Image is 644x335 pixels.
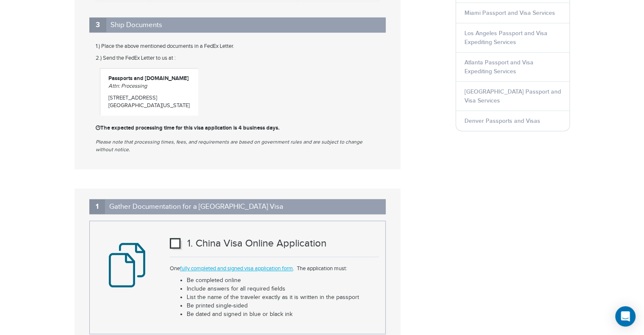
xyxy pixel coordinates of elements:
[96,124,379,132] p: The expected processing time for this visa application is 4 business days.
[96,54,379,62] p: 2.) Send the FedEx Letter to us at :
[187,310,379,319] li: Be dated and signed in blue or black ink
[96,42,379,50] p: 1.) Place the above mentioned documents in a FedEx Letter.
[187,285,379,293] li: Include answers for all required fields
[89,17,386,33] h2: Ship Documents
[187,302,379,310] li: Be printed single-sided
[464,88,561,104] a: [GEOGRAPHIC_DATA] Passport and Visa Services
[615,306,636,327] div: Open Intercom Messenger
[96,232,158,298] img: cl-ico-additional-requ.png
[180,265,293,272] a: fully completed and signed visa application form
[108,75,189,82] strong: Passports and [DOMAIN_NAME]
[89,199,105,214] span: 1
[89,18,106,32] span: 3
[187,238,191,249] span: 1
[89,199,386,214] h2: Gather Documentation for a [GEOGRAPHIC_DATA] Visa
[108,94,190,109] p: [STREET_ADDRESS] [GEOGRAPHIC_DATA][US_STATE]
[170,265,379,272] p: One . The application must:
[464,30,547,46] a: Los Angeles Passport and Visa Expediting Services
[464,9,555,17] a: Miami Passport and Visa Services
[187,277,379,285] li: Be completed online
[96,138,379,153] p: Please note that processing times, fees, and requirements are based on government rules and are s...
[170,238,182,250] img: Checkbox
[108,83,147,89] i: Attn: Processing
[187,293,379,302] li: List the name of the traveler exactly as it is written in the passport
[464,117,540,125] a: Denver Passports and Visas
[464,59,533,75] a: Atlanta Passport and Visa Expediting Services
[170,238,379,249] h3: . China Visa Online Application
